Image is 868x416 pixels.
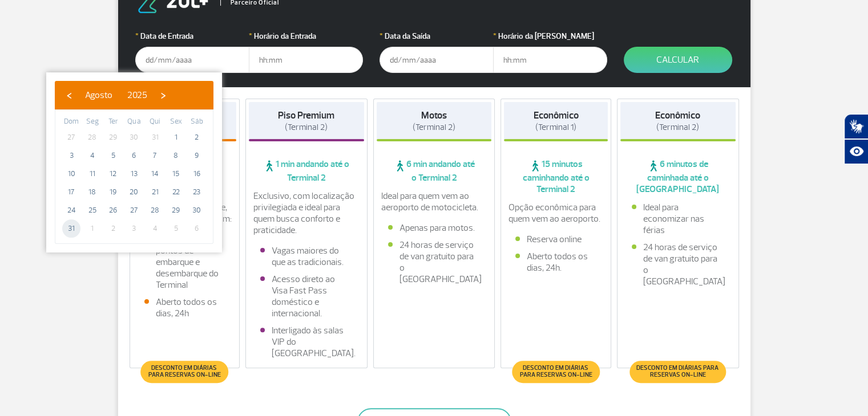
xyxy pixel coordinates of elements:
[144,296,225,319] li: Aberto todos os dias, 24h
[124,116,145,128] th: weekday
[62,183,80,201] span: 17
[135,30,249,42] label: Data de Entrada
[421,109,447,121] strong: Motos
[104,201,122,219] span: 26
[167,201,185,219] span: 29
[82,116,103,128] th: weekday
[188,183,206,201] span: 23
[535,122,576,133] span: (Terminal 1)
[504,158,608,195] span: 15 minutos caminhando até o Terminal 2
[83,183,102,201] span: 18
[125,165,143,183] span: 13
[60,87,78,104] button: ‹
[155,87,172,104] button: ›
[144,116,165,128] th: weekday
[104,183,122,201] span: 19
[188,219,206,238] span: 6
[188,146,206,165] span: 9
[844,114,868,164] div: Plugin de acessibilidade da Hand Talk.
[85,89,112,101] span: Agosto
[380,47,494,73] input: dd/mm/aaaa
[188,165,206,183] span: 16
[260,245,353,268] li: Vagas maiores do que as tradicionais.
[83,128,102,146] span: 28
[125,146,143,165] span: 6
[60,88,172,99] bs-datepicker-navigation-view: ​ ​ ​
[146,165,164,183] span: 14
[103,116,124,128] th: weekday
[380,30,494,42] label: Data da Saída
[125,183,143,201] span: 20
[186,116,207,128] th: weekday
[62,146,80,165] span: 3
[620,158,736,195] span: 6 minutos de caminhada até o [GEOGRAPHIC_DATA]
[83,201,102,219] span: 25
[844,114,868,139] button: Abrir tradutor de língua de sinais.
[125,201,143,219] span: 27
[188,201,206,219] span: 30
[146,183,164,201] span: 21
[62,219,80,238] span: 31
[635,365,720,378] span: Desconto em diárias para reservas on-line
[146,201,164,219] span: 28
[260,325,353,359] li: Interligado às salas VIP do [GEOGRAPHIC_DATA].
[104,128,122,146] span: 29
[518,365,594,378] span: Desconto em diárias para reservas on-line
[165,116,187,128] th: weekday
[135,47,249,73] input: dd/mm/aaaa
[515,251,596,274] li: Aberto todos os dias, 24h.
[104,146,122,165] span: 5
[249,47,363,73] input: hh:mm
[655,109,700,121] strong: Econômico
[146,219,164,238] span: 4
[188,128,206,146] span: 2
[83,165,102,183] span: 11
[127,89,147,101] span: 2025
[167,146,185,165] span: 8
[167,183,185,201] span: 22
[249,30,363,42] label: Horário da Entrada
[125,128,143,146] span: 30
[78,87,120,104] button: Agosto
[46,72,222,252] bs-datepicker-container: calendar
[167,128,185,146] span: 1
[62,165,80,183] span: 10
[377,158,492,183] span: 6 min andando até o Terminal 2
[260,274,353,319] li: Acesso direto ao Visa Fast Pass doméstico e internacional.
[534,109,579,121] strong: Econômico
[624,47,732,73] button: Calcular
[844,139,868,164] button: Abrir recursos assistivos.
[249,158,364,183] span: 1 min andando até o Terminal 2
[144,234,225,291] li: Fácil acesso aos pontos de embarque e desembarque do Terminal
[62,201,80,219] span: 24
[62,128,80,146] span: 27
[632,242,724,287] li: 24 horas de serviço de van gratuito para o [GEOGRAPHIC_DATA]
[285,122,328,133] span: (Terminal 2)
[253,190,360,236] p: Exclusivo, com localização privilegiada e ideal para quem busca conforto e praticidade.
[61,116,82,128] th: weekday
[146,128,164,146] span: 31
[104,219,122,238] span: 2
[388,239,481,285] li: 24 horas de serviço de van gratuito para o [GEOGRAPHIC_DATA]
[493,47,607,73] input: hh:mm
[656,122,699,133] span: (Terminal 2)
[515,234,596,245] li: Reserva online
[83,219,102,238] span: 1
[104,165,122,183] span: 12
[167,219,185,238] span: 5
[146,146,164,165] span: 7
[167,165,185,183] span: 15
[508,202,603,225] p: Opção econômica para quem vem ao aeroporto.
[125,219,143,238] span: 3
[381,190,487,213] p: Ideal para quem vem ao aeroporto de motocicleta.
[278,109,334,121] strong: Piso Premium
[632,202,724,236] li: Ideal para economizar nas férias
[120,87,155,104] button: 2025
[147,365,223,378] span: Desconto em diárias para reservas on-line
[83,146,102,165] span: 4
[413,122,455,133] span: (Terminal 2)
[493,30,607,42] label: Horário da [PERSON_NAME]
[388,222,481,234] li: Apenas para motos.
